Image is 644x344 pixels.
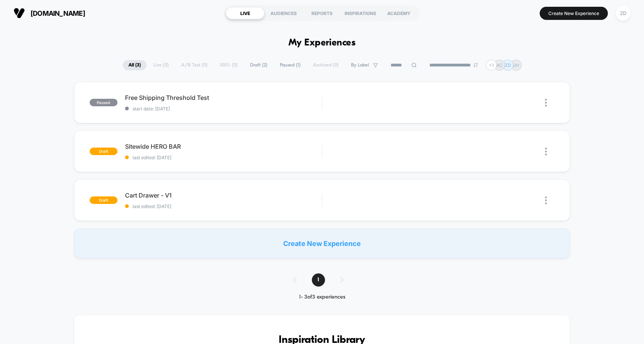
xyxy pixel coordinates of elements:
[125,155,322,160] span: last edited: [DATE]
[31,9,85,17] span: [DOMAIN_NAME]
[545,99,547,107] img: close
[90,148,118,155] span: draft
[125,94,322,101] span: Free Shipping Threshold Test
[125,106,322,112] span: start date: [DATE]
[90,196,118,204] span: draft
[288,38,356,48] h1: My Experiences
[264,7,303,19] div: AUDIENCES
[486,60,497,71] div: + 1
[90,99,118,106] span: paused
[513,62,519,68] p: JH
[125,143,322,150] span: Sitewide HERO BAR
[244,60,273,70] span: Draft ( 2 )
[380,7,418,19] div: ACADEMY
[351,62,369,68] span: By Label
[545,148,547,155] img: close
[125,192,322,199] span: Cart Drawer - V1
[616,6,630,21] div: ZD
[496,62,503,68] p: AC
[473,63,478,67] img: end
[274,60,306,70] span: Paused ( 1 )
[312,273,325,287] span: 1
[545,196,547,204] img: close
[341,7,380,19] div: INSPIRATIONS
[226,7,264,19] div: LIVE
[286,294,359,300] div: 1 - 3 of 3 experiences
[303,7,341,19] div: REPORTS
[505,62,511,68] p: ZD
[123,60,147,70] span: All ( 3 )
[125,204,322,209] span: last edited: [DATE]
[613,6,633,21] button: ZD
[540,7,608,20] button: Create New Experience
[11,7,87,19] button: [DOMAIN_NAME]
[14,8,25,19] img: Visually logo
[74,228,570,258] div: Create New Experience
